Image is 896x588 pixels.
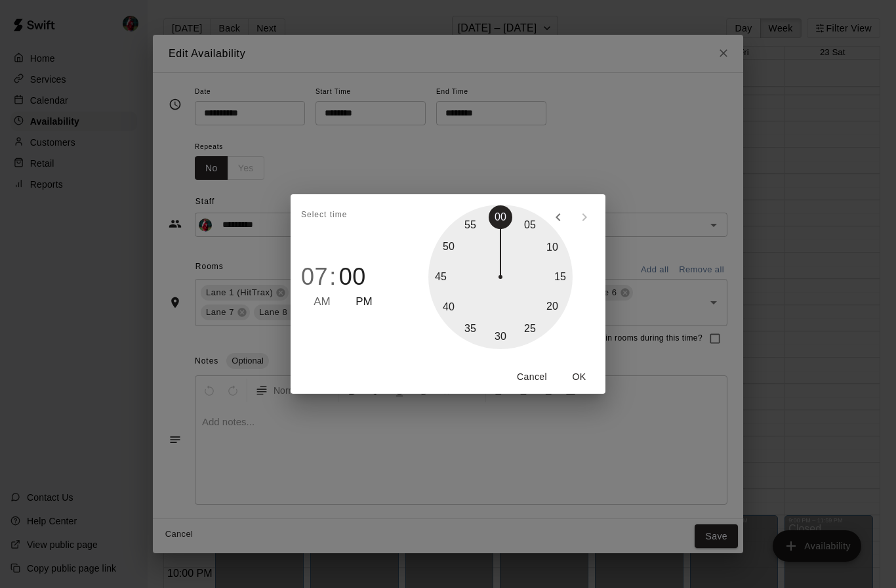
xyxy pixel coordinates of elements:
[558,365,600,389] button: OK
[314,293,331,311] button: AM
[329,263,336,291] span: :
[511,365,553,389] button: Cancel
[339,263,366,291] button: 00
[301,205,347,226] span: Select time
[356,293,373,311] button: PM
[301,263,328,291] button: 07
[545,204,571,230] button: open previous view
